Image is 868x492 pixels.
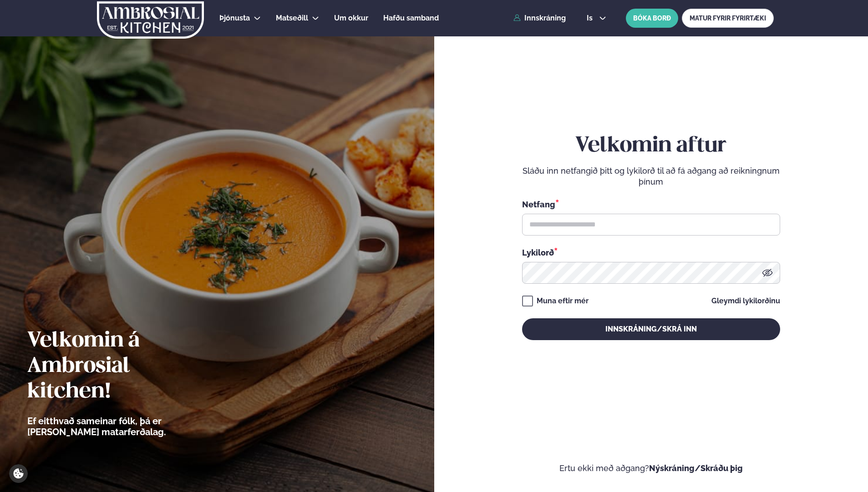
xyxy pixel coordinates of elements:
p: Ef eitthvað sameinar fólk, þá er [PERSON_NAME] matarferðalag. [27,416,216,437]
span: Um okkur [334,14,368,22]
button: is [579,15,614,22]
div: Netfang [522,198,780,210]
span: Hafðu samband [383,14,439,22]
h2: Velkomin á Ambrosial kitchen! [27,328,216,405]
a: Innskráning [513,14,566,22]
span: is [587,15,595,22]
a: Gleymdi lykilorðinu [711,297,780,305]
button: BÓKA BORÐ [626,9,678,28]
a: Nýskráning/Skráðu þig [649,463,743,473]
div: Lykilorð [522,246,780,258]
a: MATUR FYRIR FYRIRTÆKI [682,9,774,28]
a: Hafðu samband [383,13,439,24]
a: Um okkur [334,13,368,24]
span: Matseðill [276,14,308,22]
button: Innskráning/Skrá inn [522,318,780,340]
a: Matseðill [276,13,308,24]
h2: Velkomin aftur [522,133,780,159]
span: Þjónusta [219,14,250,22]
p: Ertu ekki með aðgang? [462,463,841,474]
a: Cookie settings [9,464,28,483]
a: Þjónusta [219,13,250,24]
img: logo [96,1,205,39]
p: Sláðu inn netfangið þitt og lykilorð til að fá aðgang að reikningnum þínum [522,166,780,187]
